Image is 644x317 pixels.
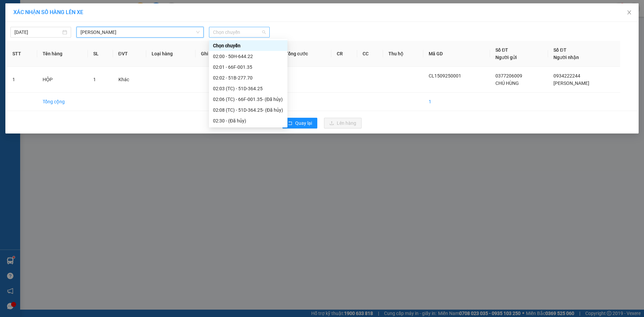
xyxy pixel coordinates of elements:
button: Close [620,3,639,22]
span: Quay lại [295,119,312,127]
span: 1 [93,77,96,82]
span: Số ĐT [553,47,566,53]
th: CC [357,41,383,67]
span: environment [3,37,8,42]
span: Chọn chuyến [213,27,266,37]
div: 02:00 - 50H-644.22 [213,53,283,60]
button: rollbackQuay lại [282,118,317,128]
div: 02:30 - (Đã hủy) [213,117,283,124]
span: close [627,10,632,15]
th: Tên hàng [37,41,88,67]
span: [PERSON_NAME] [553,81,589,86]
li: VP [PERSON_NAME] [3,29,46,36]
div: 02:01 - 66F-001.35 [213,63,283,71]
th: Tổng cước [280,41,331,67]
span: 0934222244 [553,73,580,78]
th: Thu hộ [383,41,423,67]
th: CR [331,41,357,67]
th: Ghi chú [196,41,237,67]
th: ĐVT [113,41,146,67]
th: STT [7,41,37,67]
div: 02:08 (TC) - 51D-364.25 - (Đã hủy) [213,106,283,114]
span: XÁC NHẬN SỐ HÀNG LÊN XE [13,9,83,15]
li: [PERSON_NAME] [3,3,97,16]
td: 1 [7,67,37,93]
td: 1 [423,93,490,111]
th: Loại hàng [146,41,196,67]
img: logo.jpg [3,3,27,27]
div: Chọn chuyến [209,40,287,51]
span: Số ĐT [495,47,508,53]
td: Khác [113,67,146,93]
div: 02:03 (TC) - 51D-364.25 [213,85,283,92]
span: 0377206009 [495,73,522,78]
th: SL [88,41,113,67]
button: uploadLên hàng [324,118,362,128]
span: Cao Lãnh - Hồ Chí Minh [80,27,200,37]
span: down [196,30,200,34]
li: VP [GEOGRAPHIC_DATA] [46,29,89,51]
span: Người gửi [495,55,517,60]
input: 15/09/2025 [14,29,61,36]
th: Mã GD [423,41,490,67]
td: HỘP [37,67,88,93]
div: 02:06 (TC) - 66F-001.35 - (Đã hủy) [213,96,283,103]
span: CHÚ HÙNG [495,81,519,86]
span: rollback [288,121,292,126]
div: 02:02 - 51B-277.70 [213,74,283,82]
div: Chọn chuyến [213,42,283,49]
td: Tổng cộng [37,93,88,111]
span: Người nhận [553,55,579,60]
span: CL1509250001 [429,73,461,78]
